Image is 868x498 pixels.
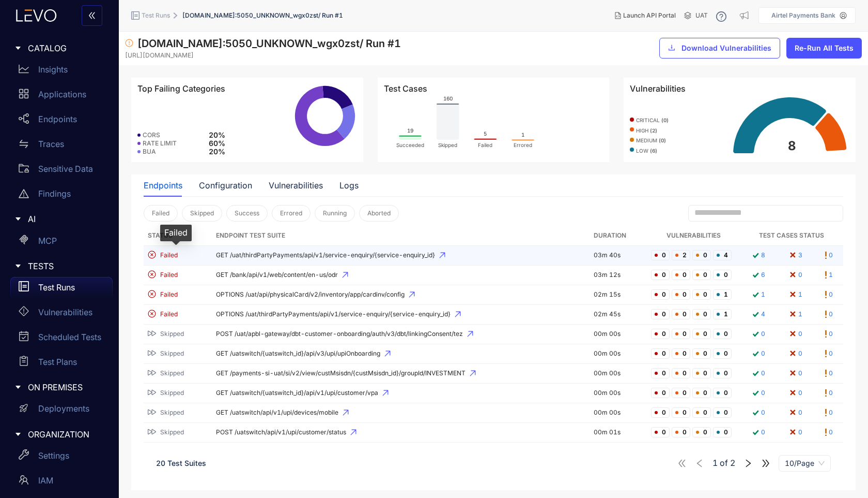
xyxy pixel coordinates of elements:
[38,357,77,367] p: Test Plans
[38,283,75,292] p: Test Runs
[182,12,343,19] span: [DOMAIN_NAME]:5050_UNKNOWN_wgx0zst / Run # 1
[216,409,585,416] span: GET /uatswitch/api/v1/upi/devices/mobile
[672,368,690,378] span: 0
[650,127,657,134] b: ( 2 )
[10,158,113,183] a: Sensitive Data
[825,427,833,438] a: 0
[10,230,113,255] a: MCP
[160,291,178,298] span: Failed
[10,327,113,351] a: Scheduled Tests
[407,127,413,134] tspan: 19
[38,332,101,342] p: Scheduled Tests
[38,114,77,124] p: Endpoints
[651,407,670,418] span: 0
[216,389,585,397] span: GET /uatswitch/{uatswitch_id}/api/v1/upi/customer/vpa
[367,210,391,217] span: Aborted
[651,368,670,378] span: 0
[137,37,401,50] span: [DOMAIN_NAME]:5050_UNKNOWN_wgx0zst / Run # 1
[750,250,765,261] a: 8
[636,148,657,154] span: low
[359,205,399,222] button: Aborted
[339,181,359,190] div: Logs
[590,423,647,443] td: 00m 01s
[478,142,492,148] tspan: Failed
[659,38,780,58] button: downloadDownload Vulnerabilities
[659,137,666,143] b: ( 0 )
[672,309,690,319] span: 0
[692,368,711,378] span: 0
[590,246,647,266] td: 03m 40s
[636,138,666,144] span: medium
[825,309,833,320] a: 0
[6,208,113,230] div: AI
[209,131,225,139] span: 20 %
[199,181,252,190] div: Configuration
[672,348,690,359] span: 0
[216,271,585,279] span: GET /bank/api/v1/web/content/en-us/odr
[38,139,64,149] p: Traces
[38,164,93,173] p: Sensitive Data
[590,325,647,344] td: 00m 00s
[38,451,69,460] p: Settings
[28,430,104,439] span: ORGANIZATION
[786,38,862,58] button: Re-Run All Tests
[788,427,802,438] a: 0
[788,270,802,281] a: 0
[144,205,178,222] button: Failed
[825,407,833,418] a: 0
[785,456,825,471] span: 10/Page
[692,329,711,339] span: 0
[19,475,29,485] span: team
[10,399,113,423] a: Deployments
[10,302,113,327] a: Vulnerabilities
[788,407,802,418] a: 0
[28,214,104,224] span: AI
[38,65,68,74] p: Insights
[88,11,96,21] span: double-left
[672,289,690,300] span: 0
[692,250,711,260] span: 0
[38,236,57,245] p: MCP
[137,84,225,93] span: Top Failing Categories
[38,307,92,317] p: Vulnerabilities
[143,148,156,155] span: BUA
[692,270,711,280] span: 0
[672,329,690,339] span: 0
[672,388,690,398] span: 0
[740,226,843,246] th: Test Cases Status
[28,261,104,271] span: TESTS
[750,407,765,418] a: 0
[750,348,765,359] a: 0
[125,52,194,59] span: [URL][DOMAIN_NAME]
[695,12,708,19] span: UAT
[323,210,347,217] span: Running
[216,311,585,318] span: OPTIONS /uat/thirdPartyPayments/api/v1/service-enquiry/{service-enquiry_id}
[10,183,113,208] a: Findings
[216,370,585,377] span: GET /payments-si-uat/si/v2/view/custMsisdn/{custMsisdn_id}/groupId/INVESTMENT
[10,109,113,134] a: Endpoints
[14,384,22,391] span: caret-right
[10,445,113,470] a: Settings
[788,388,802,399] a: 0
[160,252,178,259] span: Failed
[672,250,690,260] span: 2
[825,250,833,261] a: 0
[280,210,302,217] span: Errored
[216,350,585,357] span: GET /uatswitch/{uatswitch_id}/api/v3/upi/upiOnboarding
[38,476,53,485] p: IAM
[152,210,169,217] span: Failed
[10,470,113,495] a: IAM
[384,84,603,93] div: Test Cases
[668,44,675,52] span: download
[672,427,690,437] span: 0
[788,289,802,300] a: 1
[6,255,113,277] div: TESTS
[315,205,355,222] button: Running
[651,270,670,280] span: 0
[651,309,670,319] span: 0
[651,250,670,260] span: 0
[713,368,732,378] span: 0
[750,309,765,320] a: 4
[590,403,647,423] td: 00m 00s
[160,409,184,416] span: Skipped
